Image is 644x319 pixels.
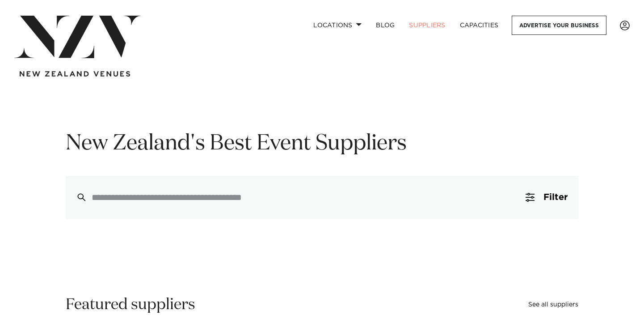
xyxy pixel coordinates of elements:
a: BLOG [369,16,402,35]
h1: New Zealand's Best Event Suppliers [66,130,578,158]
img: new-zealand-venues-text.png [20,71,130,77]
a: SUPPLIERS [402,16,452,35]
img: nzv-logo.png [14,16,141,58]
a: See all suppliers [528,302,578,308]
button: Filter [515,176,578,219]
span: Filter [543,193,568,202]
a: Locations [306,16,369,35]
a: Advertise your business [512,16,606,35]
a: Capacities [453,16,506,35]
h2: Featured suppliers [66,295,195,315]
